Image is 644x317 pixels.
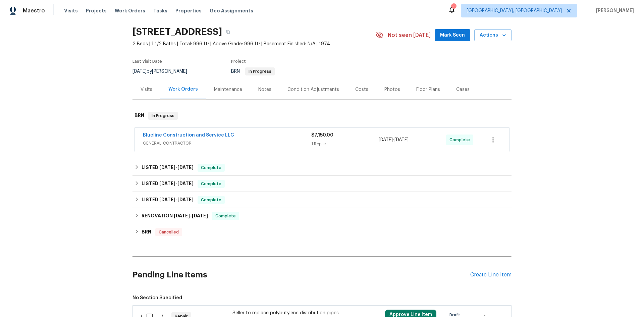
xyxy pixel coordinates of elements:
span: Not seen [DATE] [388,32,431,39]
span: Project [231,59,246,63]
h6: BRN [135,112,144,120]
span: In Progress [149,112,177,119]
span: Complete [198,180,224,187]
span: No Section Specified [132,295,512,301]
span: Tasks [153,8,167,13]
div: Maintenance [214,86,242,93]
span: [DATE] [159,181,175,186]
div: Work Orders [168,86,198,93]
span: [DATE] [174,213,190,218]
span: Complete [449,137,473,143]
div: Create Line Item [470,272,512,278]
button: Copy Address [222,26,234,38]
span: Geo Assignments [210,7,253,14]
span: $7,150.00 [311,133,333,138]
div: BRN In Progress [132,105,512,126]
span: [DATE] [192,213,208,218]
div: LISTED [DATE]-[DATE]Complete [132,160,512,176]
h2: Pending Line Items [132,259,470,290]
div: Floor Plans [416,86,440,93]
span: [DATE] [177,181,194,186]
h6: BRN [142,228,151,236]
div: BRN Cancelled [132,224,512,240]
span: Visits [64,7,78,14]
span: Complete [198,164,224,171]
span: [DATE] [177,165,194,170]
span: - [379,137,409,143]
button: Actions [474,29,512,42]
h6: LISTED [142,196,194,204]
div: Cases [456,86,470,93]
h6: LISTED [142,180,194,188]
span: [DATE] [394,138,409,142]
span: [PERSON_NAME] [593,7,634,14]
div: LISTED [DATE]-[DATE]Complete [132,192,512,208]
h2: [STREET_ADDRESS] [132,29,222,35]
span: Last Visit Date [132,59,162,63]
div: Condition Adjustments [287,86,339,93]
span: In Progress [246,69,274,73]
h6: RENOVATION [142,212,208,220]
span: [DATE] [379,138,393,142]
div: by [PERSON_NAME] [132,67,195,75]
span: - [159,197,194,202]
span: Mark Seen [440,31,465,40]
span: 2 Beds | 1 1/2 Baths | Total: 996 ft² | Above Grade: 996 ft² | Basement Finished: N/A | 1974 [132,41,376,47]
div: Photos [384,86,400,93]
span: [DATE] [177,197,194,202]
a: Blueline Construction and Service LLC [143,133,234,138]
span: Projects [86,7,107,14]
span: Complete [198,197,224,203]
div: 1 [451,4,456,11]
div: Notes [258,86,271,93]
span: Actions [480,31,506,40]
span: BRN [231,69,275,74]
div: RENOVATION [DATE]-[DATE]Complete [132,208,512,224]
span: Properties [175,7,202,14]
span: - [159,165,194,170]
span: GENERAL_CONTRACTOR [143,140,311,147]
span: Maestro [23,7,45,14]
div: Costs [355,86,368,93]
div: Visits [141,86,152,93]
span: [DATE] [132,69,147,74]
button: Mark Seen [435,29,470,42]
span: Complete [213,213,238,219]
h6: LISTED [142,164,194,172]
span: [DATE] [159,165,175,170]
span: - [174,213,208,218]
span: [GEOGRAPHIC_DATA], [GEOGRAPHIC_DATA] [467,7,562,14]
span: Cancelled [156,229,181,235]
div: LISTED [DATE]-[DATE]Complete [132,176,512,192]
div: 1 Repair [311,141,379,147]
span: - [159,181,194,186]
span: [DATE] [159,197,175,202]
span: Work Orders [115,7,145,14]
